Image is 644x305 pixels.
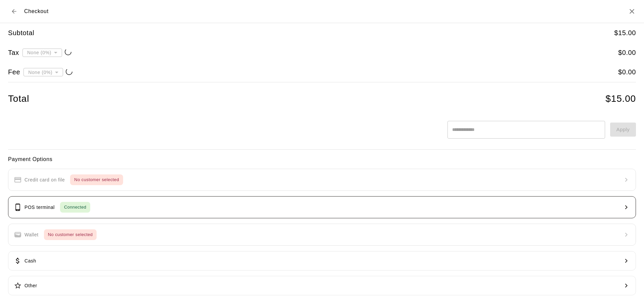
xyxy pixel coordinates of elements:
[8,5,20,17] button: Back to cart
[8,196,636,218] button: POS terminalConnected
[8,48,19,57] h5: Tax
[23,66,63,78] div: None (0%)
[24,204,55,211] p: POS terminal
[8,251,636,271] button: Cash
[605,93,636,105] h4: $ 15.00
[60,204,90,211] span: Connected
[614,28,636,37] h5: $ 15.00
[24,257,36,264] p: Cash
[8,276,636,295] button: Other
[628,7,636,15] button: Close
[8,28,34,37] h5: Subtotal
[618,68,636,77] h5: $ 0.00
[22,46,62,59] div: None (0%)
[8,93,29,105] h4: Total
[618,48,636,57] h5: $ 0.00
[8,155,636,164] h6: Payment Options
[8,68,20,77] h5: Fee
[24,282,37,289] p: Other
[8,5,49,17] div: Checkout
